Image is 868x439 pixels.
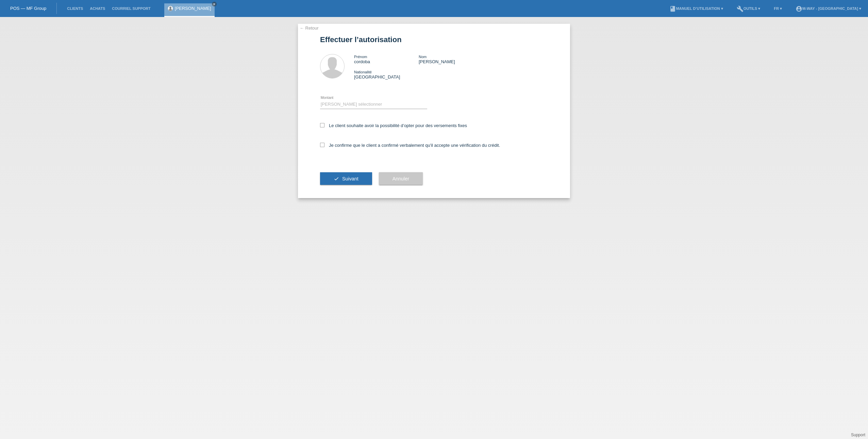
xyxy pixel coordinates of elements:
[354,70,372,74] span: Nationalité
[770,6,785,11] a: FR ▾
[792,6,865,11] a: account_circlem-way - [GEOGRAPHIC_DATA] ▾
[737,5,744,12] i: build
[419,55,427,59] span: Nom
[851,433,865,437] a: Support
[354,55,367,59] span: Prénom
[320,172,372,185] button: check Suivant
[419,54,483,64] div: [PERSON_NAME]
[379,172,423,185] button: Annuler
[669,5,676,12] i: book
[733,6,764,11] a: buildOutils ▾
[666,6,727,11] a: bookManuel d’utilisation ▾
[86,6,108,11] a: Achats
[342,176,358,181] span: Suivant
[354,54,419,64] div: cordoba
[393,176,409,181] span: Annuler
[212,2,217,6] a: close
[64,6,86,11] a: Clients
[354,69,419,80] div: [GEOGRAPHIC_DATA]
[320,143,500,148] label: Je confirme que le client a confirmé verbalement qu'il accepte une vérification du crédit.
[10,6,46,11] a: POS — MF Group
[320,35,548,44] h1: Effectuer l’autorisation
[334,176,339,181] i: check
[320,123,467,128] label: Le client souhaite avoir la possibilité d’opter pour des versements fixes
[213,2,216,6] i: close
[108,6,154,11] a: Courriel Support
[796,5,802,12] i: account_circle
[300,25,319,31] a: ← Retour
[175,6,211,11] a: [PERSON_NAME]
